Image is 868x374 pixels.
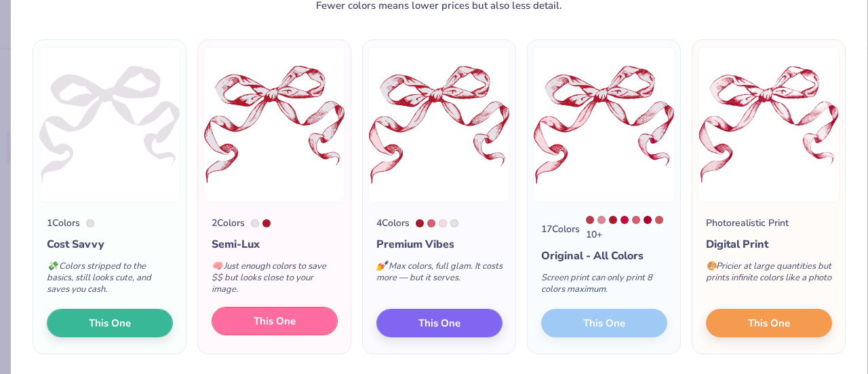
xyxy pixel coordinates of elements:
[644,216,652,224] div: 207 C
[47,216,80,230] div: 1 Colors
[47,309,173,337] button: This One
[376,260,387,272] span: 💅
[632,216,640,224] div: 702 C
[376,309,502,337] button: This One
[620,216,629,224] div: 193 C
[609,216,617,224] div: 187 C
[586,216,594,224] div: 703 C
[586,216,667,242] div: 10 +
[212,307,338,335] button: This One
[262,219,271,227] div: 187 C
[254,314,296,329] span: This One
[86,219,94,227] div: 663 C
[427,219,435,227] div: 702 C
[89,316,131,331] span: This One
[748,316,790,331] span: This One
[706,216,789,230] div: Photorealistic Print
[47,236,173,253] div: Cost Savvy
[439,219,447,227] div: 705 C
[47,260,58,272] span: 💸
[251,219,259,227] div: 663 C
[203,47,345,202] img: 2 color option
[368,47,510,202] img: 4 color option
[706,260,717,272] span: 🎨
[706,309,832,337] button: This One
[541,264,667,309] div: Screen print can only print 8 colors maximum.
[416,219,424,227] div: 187 C
[212,260,222,272] span: 🧠
[450,219,458,227] div: 663 C
[39,47,180,202] img: 1 color option
[212,236,338,253] div: Semi-Lux
[706,236,832,253] div: Digital Print
[376,216,410,230] div: 4 Colors
[706,253,832,297] div: Pricier at large quantities but prints infinite colors like a photo
[376,236,502,253] div: Premium Vibes
[47,253,173,309] div: Colors stripped to the basics, still looks cute, and saves you cash.
[533,47,675,202] img: 17 color option
[541,222,580,236] div: 17 Colors
[212,253,338,309] div: Just enough colors to save $$ but looks close to your image.
[376,253,502,297] div: Max colors, full glam. It costs more — but it serves.
[541,248,667,264] div: Original - All Colors
[597,216,606,224] div: 493 C
[418,316,460,331] span: This One
[212,216,245,230] div: 2 Colors
[655,216,663,224] div: 7418 C
[698,47,840,202] img: Photorealistic preview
